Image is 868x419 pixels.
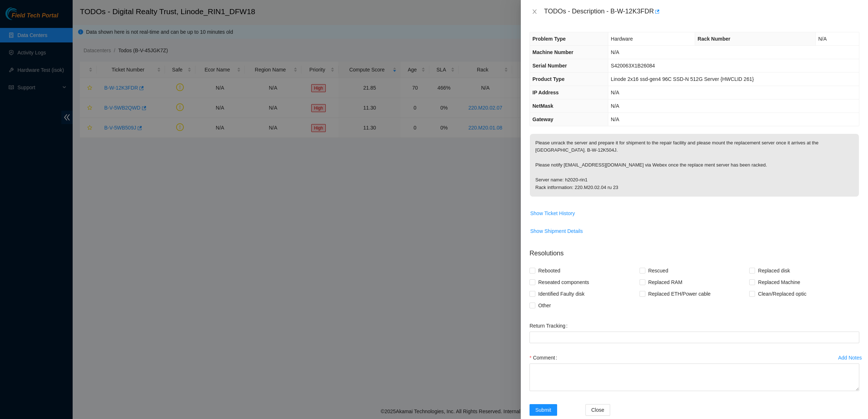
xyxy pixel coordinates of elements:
[532,116,553,122] span: Gateway
[532,76,564,82] span: Product Type
[532,36,566,42] span: Problem Type
[530,134,859,197] p: Please unrack the server and prepare it for shipment to the repair facility and please mount the ...
[611,103,619,109] span: N/A
[530,363,859,391] textarea: Comment
[611,116,619,122] span: N/A
[838,352,862,363] button: Add Notes
[530,332,859,343] input: Return Tracking
[755,288,809,300] span: Clean/Replaced optic
[532,103,553,109] span: NetMask
[530,8,540,15] button: Close
[535,265,563,276] span: Rebooted
[535,406,551,414] span: Submit
[698,36,730,42] span: Rack Number
[645,288,714,300] span: Replaced ETH/Power cable
[530,243,859,258] p: Resolutions
[535,288,588,300] span: Identified Faulty disk
[535,300,554,311] span: Other
[530,208,575,219] button: Show Ticket History
[611,63,655,69] span: S420063X1B26084
[645,276,685,288] span: Replaced RAM
[585,404,610,416] button: Close
[818,36,827,42] span: N/A
[611,90,619,95] span: N/A
[645,265,671,276] span: Rescued
[532,49,573,55] span: Machine Number
[755,276,803,288] span: Replaced Machine
[530,404,557,416] button: Submit
[838,355,862,360] div: Add Notes
[611,49,619,55] span: N/A
[530,225,583,237] button: Show Shipment Details
[530,227,583,235] span: Show Shipment Details
[611,36,633,42] span: Hardware
[755,265,793,276] span: Replaced disk
[530,320,571,332] label: Return Tracking
[544,6,859,17] div: TODOs - Description - B-W-12K3FDR
[530,209,575,217] span: Show Ticket History
[532,90,559,95] span: IP Address
[535,276,592,288] span: Reseated components
[591,406,604,414] span: Close
[530,352,560,363] label: Comment
[532,63,567,69] span: Serial Number
[611,76,754,82] span: Linode 2x16 ssd-gen4 96C SSD-N 512G Server {HWCLID 261}
[532,9,538,15] span: close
